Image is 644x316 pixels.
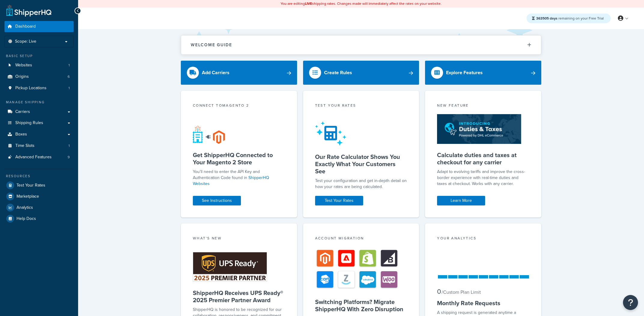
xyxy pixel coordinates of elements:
div: Add Carriers [202,68,229,77]
p: Adapt to evolving tariffs and improve the cross-border experience with real-time duties and taxes... [437,169,529,187]
button: Open Resource Center [623,295,638,310]
span: Origins [15,74,29,79]
a: Advanced Features9 [5,152,74,163]
a: Marketplace [5,191,74,202]
li: Time Slots [5,140,74,151]
div: Resources [5,174,74,179]
div: Account Migration [315,235,407,242]
span: Marketplace [17,194,39,199]
a: Origins6 [5,71,74,82]
li: Origins [5,71,74,82]
span: Scope: Live [15,39,36,44]
div: Test your rates [315,103,407,110]
small: / Custom Plan Limit [442,289,481,296]
h5: ShipperHQ Receives UPS Ready® 2025 Premier Partner Award [193,289,285,304]
a: Test Your Rates [315,196,363,205]
a: Create Rules [303,61,419,85]
span: 6 [68,74,70,79]
p: You'll need to enter the API Key and Authentication Code found in [193,169,285,187]
span: Websites [15,63,32,68]
div: What's New [193,235,285,242]
span: Boxes [15,132,27,137]
span: Time Slots [15,143,35,148]
span: 0 [437,287,441,296]
span: 9 [68,155,70,160]
a: Websites1 [5,60,74,71]
strong: 363505 days [536,16,557,21]
span: Advanced Features [15,155,52,160]
a: Analytics [5,202,74,213]
a: Boxes [5,129,74,140]
span: Pickup Locations [15,86,47,91]
a: Pickup Locations1 [5,83,74,94]
div: Explore Features [446,68,483,77]
h5: Monthly Rate Requests [437,299,529,307]
span: Dashboard [15,24,36,29]
div: New Feature [437,103,529,110]
div: Your Analytics [437,235,529,242]
h2: Welcome Guide [191,43,232,47]
span: 1 [68,63,70,68]
span: Carriers [15,109,30,114]
h5: Switching Platforms? Migrate ShipperHQ With Zero Disruption [315,298,407,313]
img: connect-shq-magento-24cdf84b.svg [193,125,225,144]
a: Explore Features [425,61,541,85]
a: Dashboard [5,21,74,32]
span: Analytics [17,205,33,210]
h5: Calculate duties and taxes at checkout for any carrier [437,151,529,166]
div: Manage Shipping [5,100,74,105]
a: Carriers [5,106,74,117]
li: Websites [5,60,74,71]
span: 1 [68,143,70,148]
a: Shipping Rules [5,117,74,129]
h5: Get ShipperHQ Connected to Your Magento 2 Store [193,151,285,166]
div: Create Rules [324,68,352,77]
span: 1 [68,86,70,91]
a: See Instructions [193,196,241,205]
a: Add Carriers [181,61,297,85]
span: Help Docs [17,216,36,221]
div: Basic Setup [5,53,74,59]
a: Learn More [437,196,485,205]
div: Test your configuration and get in-depth detail on how your rates are being calculated. [315,178,407,190]
li: Advanced Features [5,152,74,163]
div: Connect to Magento 2 [193,103,285,110]
span: Shipping Rules [15,120,43,126]
a: ShipperHQ Websites [193,175,269,187]
a: Test Your Rates [5,180,74,191]
li: Pickup Locations [5,83,74,94]
button: Welcome Guide [181,35,541,54]
b: LIVE [305,1,312,6]
a: Time Slots1 [5,140,74,151]
h5: Our Rate Calculator Shows You Exactly What Your Customers See [315,153,407,175]
a: Help Docs [5,213,74,224]
span: Test Your Rates [17,183,45,188]
span: remaining on your Free Trial [536,16,604,21]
